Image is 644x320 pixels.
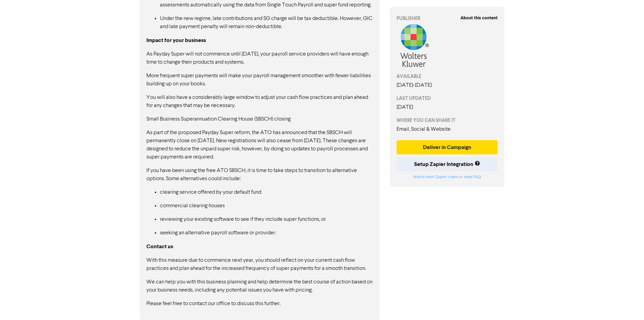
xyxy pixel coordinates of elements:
[146,300,373,308] p: Please feel free to contact our office to discuss this further.
[146,37,206,44] strong: Impact for your business
[146,50,373,66] p: As Payday Super will not commence until [DATE], your payroll service providers will have enough t...
[397,117,498,124] div: WHERE YOU CAN SHARE IT
[146,115,373,123] p: Small Business Superannuation Clearing House (SBSCH) closing
[146,72,373,88] p: More frequent super payments will make your payroll management smoother with fewer liabilities bu...
[397,174,498,180] div: or
[160,202,373,210] p: commercial clearing houses
[460,15,498,21] strong: About this content
[559,247,644,320] iframe: Chat Widget
[160,15,373,31] p: Under the new regime, late contributions and SG charge will be tax deductible. However, GIC and l...
[464,175,481,179] a: read FAQ
[146,278,373,294] p: We can help you with this business planning and help determine the best course of action based on...
[397,125,498,133] div: Email, Social & Website
[146,167,373,183] p: If you have been using the free ATO SBSCH, it is time to take steps to transition to alternative ...
[146,256,373,273] p: With this measure due to commence next year, you should reflect on your current cash flow practic...
[397,15,498,22] div: PUBLISHER
[397,73,498,80] div: AVAILABLE
[146,243,173,250] strong: Contact us
[397,95,498,102] div: LAST UPDATED
[160,229,373,237] p: seeking an alternative payroll software or provider.
[146,93,373,110] p: You will also have a considerably large window to adjust your cash flow practices and plan ahead ...
[397,103,498,111] div: [DATE]
[413,175,458,179] a: Watch short Zapier video
[397,157,498,171] button: Setup Zapier Integration
[397,140,498,154] button: Deliver in Campaign
[146,129,373,161] p: As part of the proposed Payday Super reform, the ATO has announced that the SBSCH will permanentl...
[397,81,498,89] div: [DATE] - [DATE]
[160,188,373,196] p: clearing service offered by your default fund
[160,215,373,223] p: reviewing your existing software to see if they include super functions, or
